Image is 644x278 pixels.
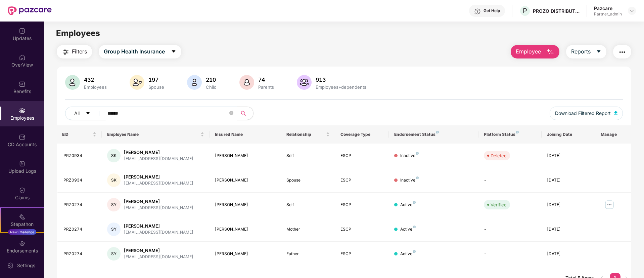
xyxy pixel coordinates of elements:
[107,223,121,236] div: SY
[478,242,541,266] td: -
[413,250,416,253] img: svg+xml;base64,PHN2ZyB4bWxucz0iaHR0cDovL3d3dy53My5vcmcvMjAwMC9zdmciIHdpZHRoPSI4IiBoZWlnaHQ9IjgiIH...
[400,226,416,233] div: Active
[436,131,439,133] img: svg+xml;base64,PHN2ZyB4bWxucz0iaHR0cDovL3d3dy53My5vcmcvMjAwMC9zdmciIHdpZHRoPSI4IiBoZWlnaHQ9IjgiIH...
[124,198,193,205] div: [PERSON_NAME]
[102,125,210,144] th: Employee Name
[547,202,590,208] div: [DATE]
[286,202,329,208] div: Self
[107,132,199,137] span: Employee Name
[286,251,329,257] div: Father
[478,168,541,193] td: -
[19,213,26,220] img: svg+xml;base64,PHN2ZyB4bWxucz0iaHR0cDovL3d3dy53My5vcmcvMjAwMC9zdmciIHdpZHRoPSIyMSIgaGVpZ2h0PSIyMC...
[215,177,276,184] div: [PERSON_NAME]
[107,149,121,162] div: SK
[215,251,276,257] div: [PERSON_NAME]
[147,84,166,90] div: Spouse
[550,107,623,120] button: Download Filtered Report
[594,11,622,17] div: Partner_admin
[215,202,276,208] div: [PERSON_NAME]
[19,240,26,247] img: svg+xml;base64,PHN2ZyBpZD0iRW5kb3JzZW1lbnRzIiB4bWxucz0iaHR0cDovL3d3dy53My5vcmcvMjAwMC9zdmciIHdpZH...
[72,47,87,56] span: Filters
[147,76,166,83] div: 197
[124,229,193,236] div: [EMAIL_ADDRESS][DOMAIN_NAME]
[124,156,193,162] div: [EMAIL_ADDRESS][DOMAIN_NAME]
[400,153,419,159] div: Inactive
[19,107,26,114] img: svg+xml;base64,PHN2ZyBpZD0iRW1wbG95ZWVzIiB4bWxucz0iaHR0cDovL3d3dy53My5vcmcvMjAwMC9zdmciIHdpZHRoPS...
[618,48,626,56] img: svg+xml;base64,PHN2ZyB4bWxucz0iaHR0cDovL3d3dy53My5vcmcvMjAwMC9zdmciIHdpZHRoPSIyNCIgaGVpZ2h0PSIyNC...
[400,251,416,257] div: Active
[124,180,193,187] div: [EMAIL_ADDRESS][DOMAIN_NAME]
[340,177,383,184] div: ESCP
[542,125,595,144] th: Joining Date
[474,8,481,15] img: svg+xml;base64,PHN2ZyBpZD0iSGVscC0zMngzMiIgeG1sbnM9Imh0dHA6Ly93d3cudzMub3JnLzIwMDAvc3ZnIiB3aWR0aD...
[99,45,181,58] button: Group Health Insurancecaret-down
[215,153,276,159] div: [PERSON_NAME]
[62,48,70,56] img: svg+xml;base64,PHN2ZyB4bWxucz0iaHR0cDovL3d3dy53My5vcmcvMjAwMC9zdmciIHdpZHRoPSIyNCIgaGVpZ2h0PSIyNC...
[63,226,96,233] div: PRZ0274
[555,110,611,117] span: Download Filtered Report
[533,8,580,14] div: PROZO DISTRIBUTION PRIVATE LIMITED
[237,111,250,116] span: search
[297,75,312,90] img: svg+xml;base64,PHN2ZyB4bWxucz0iaHR0cDovL3d3dy53My5vcmcvMjAwMC9zdmciIHhtbG5zOnhsaW5rPSJodHRwOi8vd3...
[547,226,590,233] div: [DATE]
[413,201,416,204] img: svg+xml;base64,PHN2ZyB4bWxucz0iaHR0cDovL3d3dy53My5vcmcvMjAwMC9zdmciIHdpZHRoPSI4IiBoZWlnaHQ9IjgiIH...
[547,251,590,257] div: [DATE]
[83,84,108,90] div: Employees
[210,125,281,144] th: Insured Name
[15,262,37,269] div: Settings
[215,226,276,233] div: [PERSON_NAME]
[314,76,368,83] div: 913
[19,28,26,34] img: svg+xml;base64,PHN2ZyBpZD0iVXBkYXRlZCIgeG1sbnM9Imh0dHA6Ly93d3cudzMub3JnLzIwMDAvc3ZnIiB3aWR0aD0iMj...
[484,132,536,137] div: Platform Status
[171,49,176,55] span: caret-down
[340,226,383,233] div: ESCP
[340,202,383,208] div: ESCP
[19,81,26,87] img: svg+xml;base64,PHN2ZyBpZD0iQmVuZWZpdHMiIHhtbG5zPSJodHRwOi8vd3d3LnczLm9yZy8yMDAwL3N2ZyIgd2lkdGg9Ij...
[19,160,26,167] img: svg+xml;base64,PHN2ZyBpZD0iVXBsb2FkX0xvZ3MiIGRhdGEtbmFtZT0iVXBsb2FkIExvZ3MiIHhtbG5zPSJodHRwOi8vd3...
[124,174,193,180] div: [PERSON_NAME]
[62,132,91,137] span: EID
[629,8,635,13] img: svg+xml;base64,PHN2ZyBpZD0iRHJvcGRvd24tMzJ4MzIiIHhtbG5zPSJodHRwOi8vd3d3LnczLm9yZy8yMDAwL3N2ZyIgd2...
[229,110,233,117] span: close-circle
[8,229,36,235] div: New Challenge
[491,201,507,208] div: Verified
[394,132,473,137] div: Endorsement Status
[400,177,419,184] div: Inactive
[595,125,631,144] th: Manage
[237,107,254,120] button: search
[314,84,368,90] div: Employees+dependents
[546,48,554,56] img: svg+xml;base64,PHN2ZyB4bWxucz0iaHR0cDovL3d3dy53My5vcmcvMjAwMC9zdmciIHhtbG5zOnhsaW5rPSJodHRwOi8vd3...
[65,75,80,90] img: svg+xml;base64,PHN2ZyB4bWxucz0iaHR0cDovL3d3dy53My5vcmcvMjAwMC9zdmciIHhtbG5zOnhsaW5rPSJodHRwOi8vd3...
[107,173,121,187] div: SK
[57,125,102,144] th: EID
[124,223,193,229] div: [PERSON_NAME]
[257,76,275,83] div: 74
[107,198,121,211] div: SY
[281,125,335,144] th: Relationship
[204,76,218,83] div: 210
[523,7,527,15] span: P
[484,8,500,13] div: Get Help
[1,221,44,228] div: Stepathon
[83,76,108,83] div: 432
[19,187,26,194] img: svg+xml;base64,PHN2ZyBpZD0iQ2xhaW0iIHhtbG5zPSJodHRwOi8vd3d3LnczLm9yZy8yMDAwL3N2ZyIgd2lkdGg9IjIwIi...
[239,75,254,90] img: svg+xml;base64,PHN2ZyB4bWxucz0iaHR0cDovL3d3dy53My5vcmcvMjAwMC9zdmciIHhtbG5zOnhsaW5rPSJodHRwOi8vd3...
[335,125,389,144] th: Coverage Type
[124,149,193,156] div: [PERSON_NAME]
[63,177,96,184] div: PRZ0934
[104,47,165,56] span: Group Health Insurance
[63,251,96,257] div: PRZ0274
[204,84,218,90] div: Child
[63,153,96,159] div: PRZ0934
[286,226,329,233] div: Mother
[547,177,590,184] div: [DATE]
[107,247,121,261] div: SY
[19,54,26,61] img: svg+xml;base64,PHN2ZyBpZD0iSG9tZSIgeG1sbnM9Imh0dHA6Ly93d3cudzMub3JnLzIwMDAvc3ZnIiB3aWR0aD0iMjAiIG...
[516,131,519,133] img: svg+xml;base64,PHN2ZyB4bWxucz0iaHR0cDovL3d3dy53My5vcmcvMjAwMC9zdmciIHdpZHRoPSI4IiBoZWlnaHQ9IjgiIH...
[229,111,233,115] span: close-circle
[491,152,507,159] div: Deleted
[286,153,329,159] div: Self
[86,111,90,116] span: caret-down
[8,6,52,15] img: New Pazcare Logo
[516,47,541,56] span: Employee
